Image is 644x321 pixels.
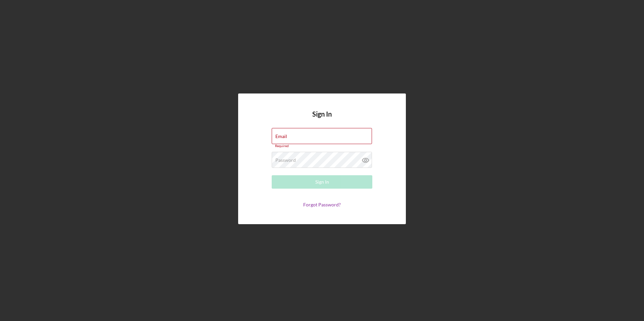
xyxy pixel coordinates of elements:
label: Email [275,134,287,139]
label: Password [275,157,296,163]
a: Forgot Password? [303,202,341,207]
button: Sign In [272,175,372,189]
div: Sign In [315,175,329,189]
h4: Sign In [312,110,332,128]
div: Required [272,144,372,148]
